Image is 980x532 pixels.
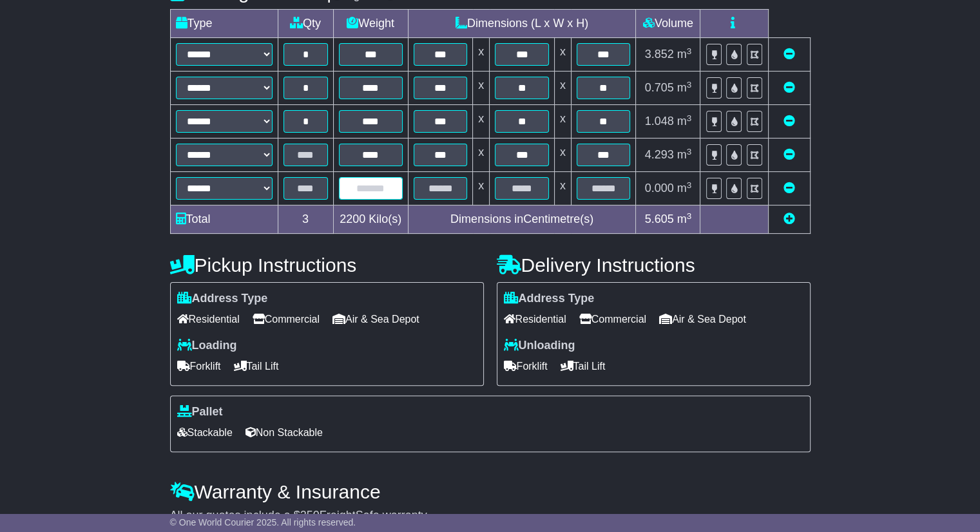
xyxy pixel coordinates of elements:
sup: 3 [687,147,692,157]
td: Volume [636,10,700,38]
label: Pallet [177,405,223,419]
div: All our quotes include a $ FreightSafe warranty. [170,509,811,523]
span: Air & Sea Depot [332,309,419,329]
span: Air & Sea Depot [659,309,746,329]
a: Add new item [783,213,795,225]
td: x [554,105,571,138]
a: Remove this item [783,148,795,161]
span: Non Stackable [245,423,323,442]
sup: 3 [687,113,692,123]
td: Total [170,205,278,234]
span: m [677,182,692,195]
sup: 3 [687,46,692,56]
sup: 3 [687,180,692,190]
td: Weight [333,10,408,38]
span: m [677,115,692,128]
label: Address Type [177,292,268,306]
span: m [677,148,692,161]
td: x [473,71,490,105]
a: Remove this item [783,115,795,128]
label: Loading [177,339,237,353]
td: 3 [278,205,333,234]
h4: Warranty & Insurance [170,481,811,502]
a: Remove this item [783,48,795,61]
sup: 3 [687,80,692,90]
span: Residential [177,309,240,329]
span: 1.048 [645,115,674,128]
h4: Delivery Instructions [497,254,811,276]
td: Type [170,10,278,38]
span: Forklift [504,356,548,376]
a: Remove this item [783,182,795,195]
label: Unloading [504,339,575,353]
td: Dimensions (L x W x H) [408,10,636,38]
a: Remove this item [783,81,795,94]
span: m [677,48,692,61]
span: 250 [300,509,320,522]
td: x [554,38,571,71]
span: Commercial [579,309,646,329]
td: x [554,172,571,205]
span: Tail Lift [234,356,279,376]
span: Residential [504,309,566,329]
span: 5.605 [645,213,674,225]
span: Stackable [177,423,233,442]
span: 0.000 [645,182,674,195]
span: 3.852 [645,48,674,61]
span: m [677,213,692,225]
sup: 3 [687,211,692,221]
td: x [554,138,571,172]
td: x [473,105,490,138]
td: Kilo(s) [333,205,408,234]
td: x [473,138,490,172]
td: x [473,172,490,205]
span: Tail Lift [561,356,606,376]
td: x [554,71,571,105]
h4: Pickup Instructions [170,254,484,276]
td: x [473,38,490,71]
span: 2200 [340,213,365,225]
label: Address Type [504,292,595,306]
span: 0.705 [645,81,674,94]
td: Qty [278,10,333,38]
span: 4.293 [645,148,674,161]
span: m [677,81,692,94]
td: Dimensions in Centimetre(s) [408,205,636,234]
span: © One World Courier 2025. All rights reserved. [170,517,356,527]
span: Commercial [253,309,320,329]
span: Forklift [177,356,221,376]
